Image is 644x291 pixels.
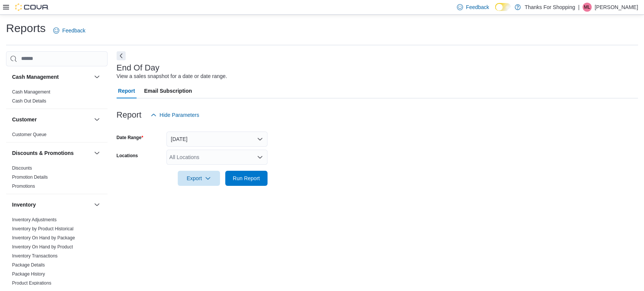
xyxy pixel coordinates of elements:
a: Product Expirations [12,280,51,286]
a: Inventory On Hand by Product [12,244,73,250]
span: Export [182,171,215,186]
span: Report [118,83,135,98]
span: Hide Parameters [160,111,199,119]
button: Cash Management [92,72,101,81]
div: Marc Lagace [583,3,592,12]
button: Cash Management [12,73,91,81]
p: [PERSON_NAME] [595,3,638,12]
div: Discounts & Promotions [6,164,108,194]
div: View a sales snapshot for a date or date range. [117,72,227,80]
h3: End Of Day [117,63,160,72]
span: Email Subscription [144,83,192,98]
a: Package History [12,271,45,277]
a: Inventory On Hand by Package [12,235,75,240]
a: Cash Management [12,89,50,95]
span: Run Report [233,175,260,182]
img: Cova [15,3,49,11]
button: Discounts & Promotions [12,149,91,157]
h3: Discounts & Promotions [12,149,74,157]
span: Product Expirations [12,280,51,286]
a: Promotion Details [12,175,48,180]
span: Feedback [62,27,85,34]
button: Customer [92,115,101,124]
button: Next [117,51,126,60]
span: Cash Out Details [12,98,46,104]
button: Open list of options [257,154,263,160]
h3: Customer [12,116,37,123]
button: Run Report [225,171,267,186]
button: Inventory [12,201,91,208]
span: Cash Management [12,89,50,95]
a: Cash Out Details [12,98,46,104]
a: Inventory Transactions [12,253,58,259]
input: Dark Mode [495,3,511,11]
div: Customer [6,130,108,142]
div: Cash Management [6,87,108,109]
span: Inventory Transactions [12,253,58,259]
h1: Reports [6,21,46,36]
span: Dark Mode [495,11,495,11]
span: Inventory On Hand by Product [12,244,73,250]
label: Date Range [117,135,143,141]
a: Inventory by Product Historical [12,226,74,231]
h3: Report [117,110,141,119]
a: Feedback [50,23,88,38]
a: Promotions [12,184,35,189]
span: Feedback [466,3,489,11]
p: | [578,3,579,12]
p: Thanks For Shopping [524,3,575,12]
h3: Inventory [12,201,36,208]
span: ML [584,3,590,12]
span: Discounts [12,165,32,171]
button: Discounts & Promotions [92,149,101,158]
a: Customer Queue [12,132,46,137]
a: Package Details [12,262,45,268]
span: Inventory Adjustments [12,217,57,223]
label: Locations [117,153,138,159]
a: Inventory Adjustments [12,217,57,222]
button: [DATE] [166,132,267,147]
span: Promotion Details [12,174,48,180]
button: Export [178,171,220,186]
button: Customer [12,116,91,123]
h3: Cash Management [12,73,59,81]
span: Package Details [12,262,45,268]
span: Inventory by Product Historical [12,226,74,232]
button: Inventory [92,200,101,209]
a: Discounts [12,165,32,171]
button: Hide Parameters [148,107,202,123]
